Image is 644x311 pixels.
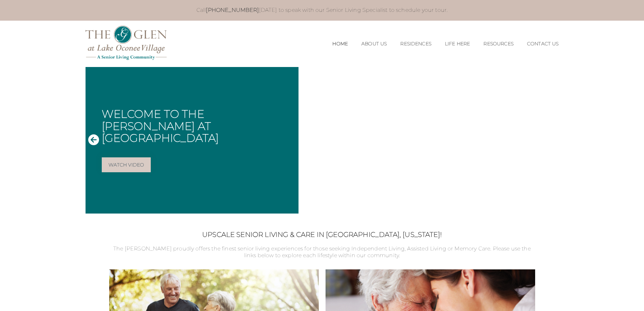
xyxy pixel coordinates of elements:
[445,41,470,47] a: Life Here
[86,26,167,60] img: The Glen Lake Oconee Home
[545,134,556,147] button: Next Slide
[86,67,559,214] div: Slide 1 of 1
[332,41,348,47] a: Home
[102,108,293,144] h1: Welcome to The [PERSON_NAME] at [GEOGRAPHIC_DATA]
[92,7,552,14] p: Call [DATE] to speak with our Senior Living Specialist to schedule your tour.
[361,41,387,47] a: About Us
[109,245,535,260] p: The [PERSON_NAME] proudly offers the finest senior living experiences for those seeking Independe...
[109,230,535,239] h2: Upscale Senior Living & Care in [GEOGRAPHIC_DATA], [US_STATE]!
[527,41,559,47] a: Contact Us
[400,41,431,47] a: Residences
[299,67,559,214] iframe: Embedded Vimeo Video
[483,41,513,47] a: Resources
[206,7,259,13] a: [PHONE_NUMBER]
[102,157,151,172] a: Watch Video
